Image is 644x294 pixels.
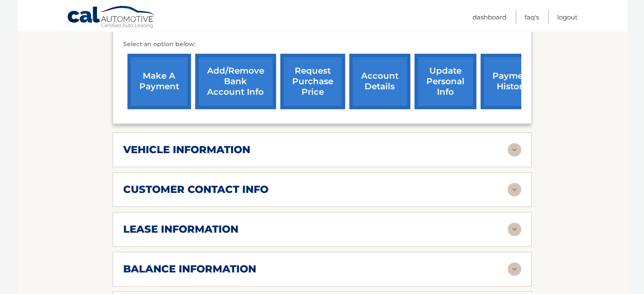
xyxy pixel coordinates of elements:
a: Logout [557,10,578,24]
h2: vehicle information [123,143,250,156]
a: Add/Remove bank account info [195,54,276,109]
a: update personal info [415,54,476,109]
a: Dashboard [473,10,506,24]
a: payment history [481,54,544,109]
img: accordion-rest.svg [508,223,521,236]
p: Select an option below: [123,39,521,49]
img: accordion-rest.svg [508,183,521,196]
a: Cal Automotive [67,5,156,30]
a: request purchase price [280,54,345,109]
h2: customer contact info [123,183,268,196]
img: accordion-rest.svg [508,262,521,276]
img: accordion-rest.svg [508,143,521,157]
h2: balance information [123,263,256,275]
a: FAQ's [525,10,539,24]
a: make a payment [127,54,191,109]
h2: lease information [123,223,238,236]
a: account details [349,54,410,109]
